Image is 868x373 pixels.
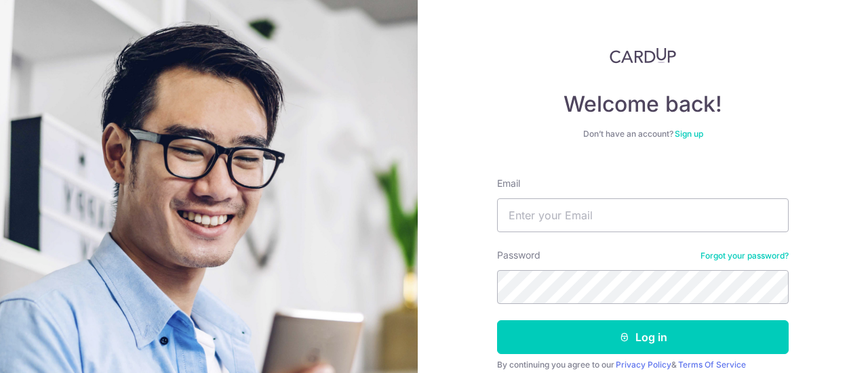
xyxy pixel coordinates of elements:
[675,129,703,139] a: Sign up
[610,47,676,64] img: CardUp Logo
[497,91,789,118] h4: Welcome back!
[678,359,746,370] a: Terms Of Service
[701,250,789,261] a: Forgot your password?
[497,248,540,262] label: Password
[497,177,520,190] label: Email
[497,359,789,370] div: By continuing you agree to our &
[497,320,789,354] button: Log in
[497,198,789,232] input: Enter your Email
[497,129,789,139] div: Don’t have an account?
[616,359,671,370] a: Privacy Policy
